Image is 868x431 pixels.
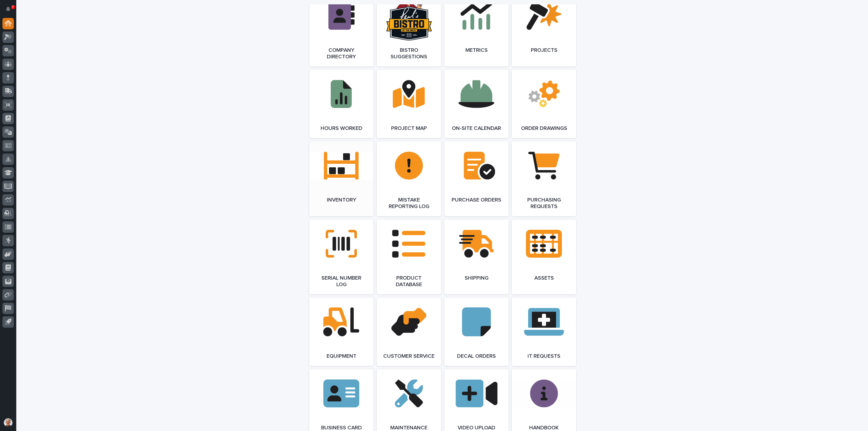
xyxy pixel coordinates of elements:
[309,70,374,138] a: Hours Worked
[12,5,14,9] p: 7
[512,70,576,138] a: Order Drawings
[309,219,374,294] a: Serial Number Log
[377,141,441,216] a: Mistake Reporting Log
[512,298,576,366] a: IT Requests
[377,298,441,366] a: Customer Service
[512,141,576,216] a: Purchasing Requests
[512,219,576,294] a: Assets
[444,298,509,366] a: Decal Orders
[2,417,14,428] button: users-avatar
[309,298,374,366] a: Equipment
[444,70,509,138] a: On-Site Calendar
[309,141,374,216] a: Inventory
[377,70,441,138] a: Project Map
[377,219,441,294] a: Product Database
[7,7,14,15] div: Notifications7
[2,3,14,15] button: Notifications
[444,141,509,216] a: Purchase Orders
[444,219,509,294] a: Shipping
